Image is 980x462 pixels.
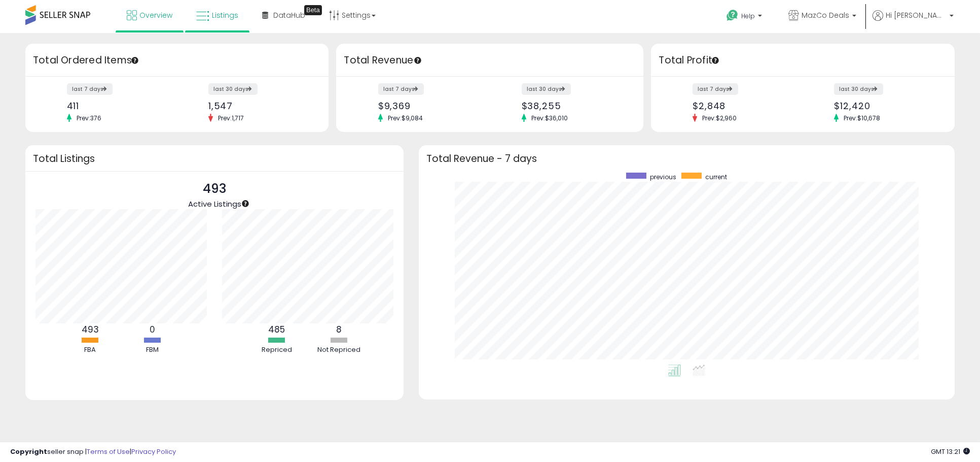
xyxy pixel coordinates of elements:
div: 411 [67,101,170,111]
h3: Total Listings [33,155,396,162]
label: last 30 days [522,83,571,95]
span: MazCo Deals [802,10,849,20]
span: Active Listings [188,199,241,209]
span: previous [650,173,676,181]
div: Repriced [246,345,307,355]
b: 8 [336,323,342,336]
a: Privacy Policy [131,447,176,456]
span: 2025-09-16 13:21 GMT [931,447,970,456]
p: 493 [188,179,241,199]
span: Help [741,12,755,20]
label: last 7 days [693,83,738,95]
div: FBM [122,345,183,355]
strong: Copyright [10,447,47,456]
span: Prev: 1,717 [213,114,249,122]
div: FBA [60,345,121,355]
b: 0 [150,323,155,336]
span: Overview [139,10,172,20]
div: $2,848 [693,101,795,111]
div: $9,369 [378,101,483,111]
label: last 7 days [378,83,424,95]
div: 1,547 [208,101,311,111]
i: Get Help [726,9,739,22]
div: Tooltip anchor [413,56,422,65]
span: Listings [212,10,238,20]
span: Prev: $10,678 [839,114,885,122]
a: Hi [PERSON_NAME] [873,10,954,33]
b: 493 [82,323,99,336]
span: Prev: $9,084 [383,114,428,122]
label: last 30 days [208,83,258,95]
h3: Total Revenue [344,53,636,68]
span: current [705,173,727,181]
a: Help [718,2,772,33]
label: last 7 days [67,83,113,95]
div: Tooltip anchor [130,56,139,65]
span: Prev: $36,010 [526,114,573,122]
div: Not Repriced [309,345,370,355]
span: Hi [PERSON_NAME] [886,10,947,20]
h3: Total Ordered Items [33,53,321,68]
span: DataHub [273,10,305,20]
div: seller snap | | [10,447,176,457]
div: $38,255 [522,101,626,111]
div: Tooltip anchor [304,5,322,15]
h3: Total Profit [659,53,947,68]
span: Prev: $2,960 [697,114,742,122]
span: Prev: 376 [71,114,106,122]
div: $12,420 [834,101,937,111]
a: Terms of Use [87,447,130,456]
b: 485 [268,323,285,336]
label: last 30 days [834,83,883,95]
h3: Total Revenue - 7 days [426,155,947,162]
div: Tooltip anchor [241,199,250,208]
div: Tooltip anchor [711,56,720,65]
